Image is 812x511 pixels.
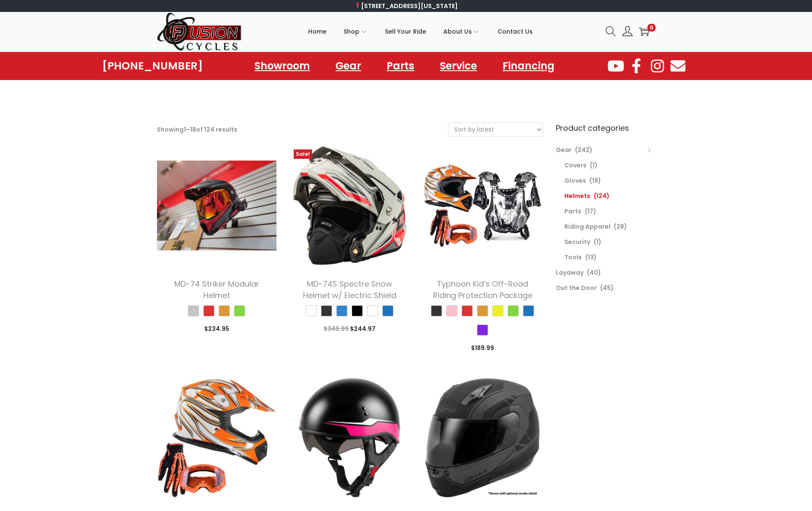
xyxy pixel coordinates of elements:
[564,192,590,200] a: Helmets
[378,56,423,76] a: Parts
[354,2,458,10] a: [STREET_ADDRESS][US_STATE]
[564,176,586,185] a: Gloves
[289,378,410,498] img: Product image
[639,26,649,37] a: 0
[564,253,582,261] a: Tools
[242,12,599,51] nav: Primary navigation
[556,268,584,277] a: Layaway
[564,238,590,246] a: Security
[350,324,354,333] span: $
[303,278,396,301] a: MD-74S Spectre Snow Helmet w/ Electric Shield
[157,123,237,135] p: Showing – of 124 results
[157,12,242,52] img: Woostify retina logo
[385,21,426,42] span: Sell Your Ride
[600,284,614,292] span: (45)
[385,12,426,51] a: Sell Your Ride
[443,12,480,51] a: About Us
[422,145,543,265] img: Product image
[448,123,543,136] select: Shop order
[587,268,601,277] span: (40)
[556,146,572,154] a: Gear
[494,56,563,76] a: Financing
[344,21,359,42] span: Shop
[585,207,596,215] span: (17)
[157,378,277,498] img: Product image
[157,145,277,265] img: Product image
[308,21,327,42] span: Home
[564,207,581,215] a: Parts
[344,12,368,51] a: Shop
[556,122,656,134] h6: Product categories
[614,222,627,231] span: (28)
[327,56,370,76] a: Gear
[564,161,587,169] a: Covers
[497,21,533,42] span: Contact Us
[246,56,563,76] nav: Menu
[594,192,610,200] span: (124)
[497,12,533,51] a: Contact Us
[102,60,203,72] a: [PHONE_NUMBER]
[190,125,196,134] span: 18
[422,378,543,498] img: Product image
[204,324,208,333] span: $
[433,278,532,301] a: Typhoon Kid’s Off-Road Riding Protection Package
[355,3,361,9] img: 📍
[585,253,597,261] span: (13)
[204,324,229,333] span: 234.95
[174,278,259,301] a: MD-74 Striker Modular Helmet
[443,21,472,42] span: About Us
[431,56,485,76] a: Service
[246,56,318,76] a: Showroom
[471,344,494,352] span: 189.99
[590,161,598,169] span: (1)
[556,284,597,292] a: Out the Door
[564,222,610,231] a: Riding Apparel
[324,324,349,333] span: 349.99
[289,145,410,265] img: Product image
[471,344,475,352] span: $
[575,146,592,154] span: (242)
[589,176,601,185] span: (19)
[594,238,601,246] span: (1)
[184,125,186,134] span: 1
[350,324,376,333] span: 244.97
[308,12,327,51] a: Home
[324,324,327,333] span: $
